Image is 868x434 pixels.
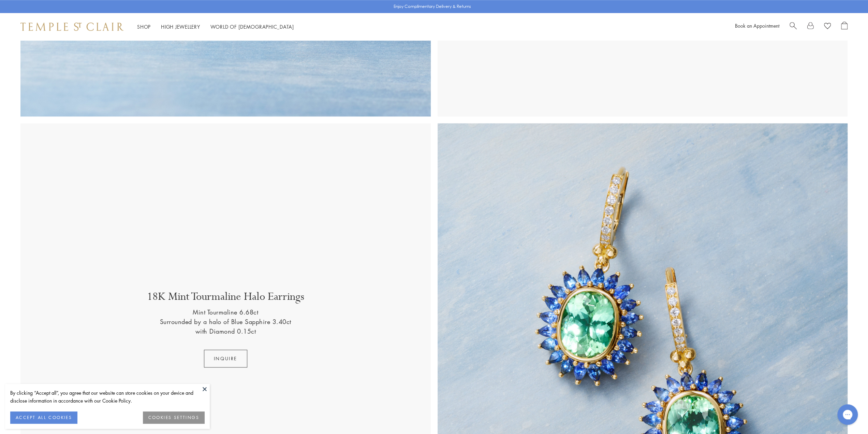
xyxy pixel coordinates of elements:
[10,389,205,405] div: By clicking “Accept all”, you agree that our website can store cookies on your device and disclos...
[193,307,258,317] p: Mint Tourmaline 6.68ct
[20,23,123,31] img: Temple St. Clair
[143,411,205,424] button: COOKIES SETTINGS
[834,402,861,427] iframe: Gorgias live chat messenger
[195,326,256,336] p: with Diamond 0.15ct
[824,22,831,32] a: View Wishlist
[790,22,797,32] a: Search
[10,411,77,424] button: ACCEPT ALL COOKIES
[841,22,848,32] a: Open Shopping Bag
[210,23,294,30] a: World of [DEMOGRAPHIC_DATA]World of [DEMOGRAPHIC_DATA]
[137,23,151,30] a: ShopShop
[147,290,304,307] p: 18K Mint Tourmaline Halo Earrings
[161,23,200,30] a: High JewelleryHigh Jewellery
[204,350,247,367] button: Inquire
[735,22,779,29] a: Book an Appointment
[137,23,294,31] nav: Main navigation
[160,317,291,326] p: Surrounded by a halo of Blue Sapphire 3.40ct
[394,3,471,10] p: Enjoy Complimentary Delivery & Returns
